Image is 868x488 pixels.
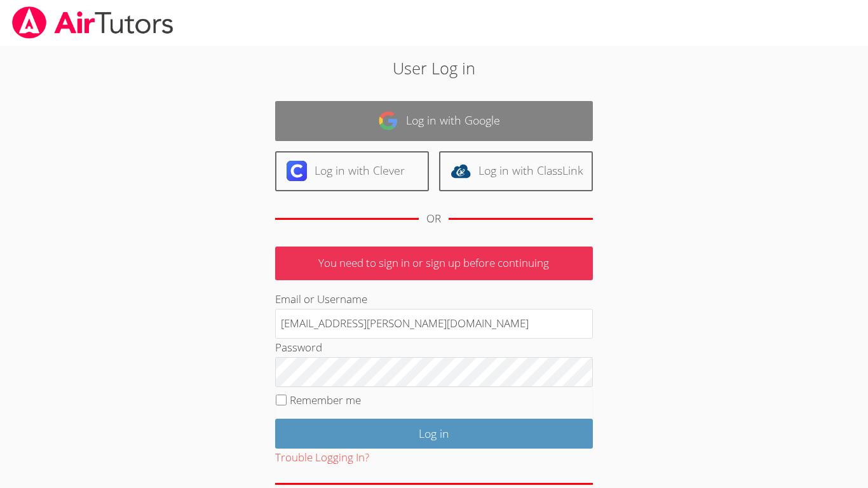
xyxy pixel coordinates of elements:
input: Log in [275,419,593,449]
label: Password [275,340,322,355]
p: You need to sign in or sign up before continuing [275,247,593,280]
img: google-logo-50288ca7cdecda66e5e0955fdab243c47b7ad437acaf1139b6f446037453330a.svg [378,111,398,131]
button: Trouble Logging In? [275,449,369,467]
h2: User Log in [200,56,668,80]
label: Email or Username [275,292,367,306]
div: OR [426,210,441,228]
label: Remember me [290,393,361,407]
a: Log in with Clever [275,151,429,191]
img: airtutors_banner-c4298cdbf04f3fff15de1276eac7730deb9818008684d7c2e4769d2f7ddbe033.png [11,6,175,39]
a: Log in with Google [275,101,593,141]
a: Log in with ClassLink [439,151,593,191]
img: clever-logo-6eab21bc6e7a338710f1a6ff85c0baf02591cd810cc4098c63d3a4b26e2feb20.svg [287,161,307,181]
img: classlink-logo-d6bb404cc1216ec64c9a2012d9dc4662098be43eaf13dc465df04b49fa7ab582.svg [451,161,471,181]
